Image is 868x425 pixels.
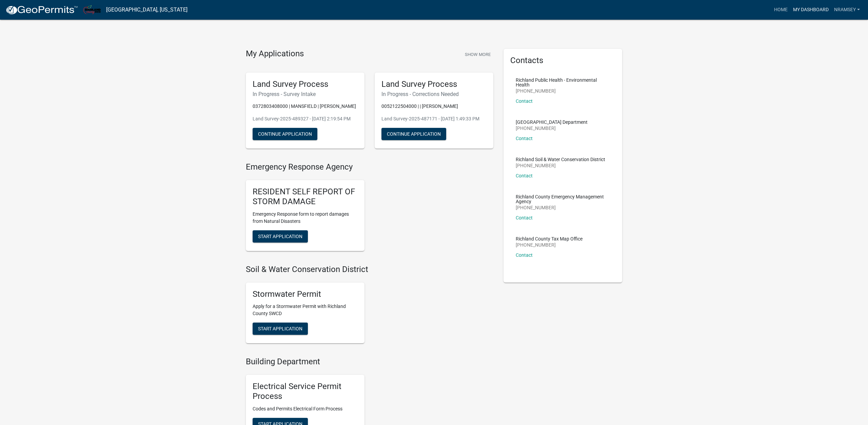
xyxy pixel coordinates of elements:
[516,136,533,141] a: Contact
[831,3,863,16] a: nramsey
[516,205,610,210] p: [PHONE_NUMBER]
[516,157,605,162] p: Richland Soil & Water Conservation District
[516,120,588,124] p: [GEOGRAPHIC_DATA] Department
[381,79,487,89] h5: Land Survey Process
[381,91,487,97] h6: In Progress - Corrections Needed
[246,265,493,274] h4: Soil & Water Conservation District
[771,3,790,16] a: Home
[516,163,605,168] p: [PHONE_NUMBER]
[516,243,583,247] p: [PHONE_NUMBER]
[246,49,304,59] h4: My Applications
[253,211,358,225] p: Emergency Response form to report damages from Natural Disasters
[516,194,610,204] p: Richland County Emergency Management Agency
[381,128,446,140] button: Continue Application
[253,79,358,89] h5: Land Survey Process
[253,323,308,335] button: Start Application
[516,89,610,93] p: [PHONE_NUMBER]
[516,173,533,178] a: Contact
[106,4,188,16] a: [GEOGRAPHIC_DATA], [US_STATE]
[246,357,493,367] h4: Building Department
[516,126,588,131] p: [PHONE_NUMBER]
[258,326,302,331] span: Start Application
[516,215,533,220] a: Contact
[258,233,302,239] span: Start Application
[253,187,358,207] h5: RESIDENT SELF REPORT OF STORM DAMAGE
[516,252,533,258] a: Contact
[516,78,610,87] p: Richland Public Health - Environmental Health
[510,56,615,65] h5: Contacts
[253,103,358,110] p: 0372803408000 | MANSFIELD | [PERSON_NAME]
[253,230,308,243] button: Start Application
[790,3,831,16] a: My Dashboard
[516,236,583,241] p: Richland County Tax Map Office
[381,115,487,122] p: Land Survey-2025-487171 - [DATE] 1:49:33 PM
[253,289,358,299] h5: Stormwater Permit
[253,382,358,401] h5: Electrical Service Permit Process
[253,303,358,317] p: Apply for a Stormwater Permit with Richland County SWCD
[462,49,493,60] button: Show More
[253,115,358,122] p: Land Survey-2025-489327 - [DATE] 2:19:54 PM
[246,162,493,172] h4: Emergency Response Agency
[253,128,317,140] button: Continue Application
[516,98,533,104] a: Contact
[253,91,358,97] h6: In Progress - Survey Intake
[253,405,358,412] p: Codes and Permits Electrical Form Process
[381,103,487,110] p: 0052122504000 | | [PERSON_NAME]
[83,5,101,14] img: Richland County, Ohio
